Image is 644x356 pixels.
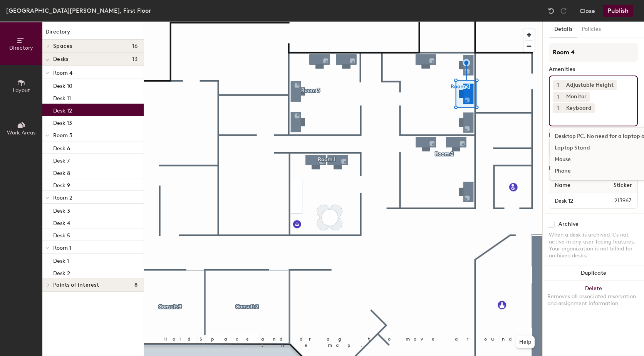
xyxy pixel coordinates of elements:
p: Desk 7 [53,155,70,164]
button: Duplicate [543,265,644,281]
button: 1 [553,92,563,102]
button: Policies [577,22,605,37]
button: Close [580,5,595,17]
div: Keyboard [563,103,595,113]
p: Desk 4 [53,218,70,227]
button: Hoteled [549,142,638,156]
div: Archive [558,221,579,227]
span: Layout [13,87,30,94]
p: Desk 2 [53,268,70,277]
p: Desk 8 [53,168,70,176]
p: Desk 9 [53,180,70,189]
input: Unnamed desk [551,195,596,206]
span: 1 [557,93,559,101]
button: 1 [553,103,563,113]
button: Details [550,22,577,37]
div: Amenities [549,66,638,72]
p: Desk 6 [53,143,70,152]
span: Work Areas [7,129,35,136]
span: 16 [132,43,138,49]
span: 1 [557,81,559,89]
button: 1 [553,80,563,90]
div: [GEOGRAPHIC_DATA][PERSON_NAME], First Floor [6,6,151,15]
button: Help [516,336,535,348]
span: 1 [557,104,559,113]
button: DeleteRemoves all associated reservation and assignment information [543,281,644,315]
div: Monitor [563,92,590,102]
span: 13 [132,56,138,62]
span: Directory [9,45,33,51]
span: 213967 [596,196,636,205]
img: Redo [560,7,567,15]
div: When a desk is archived it's not active in any user-facing features. Your organization is not bil... [549,232,638,259]
p: Desk 3 [53,205,70,214]
span: 8 [134,282,138,288]
span: Sticker [610,178,636,192]
span: Room 4 [53,70,72,76]
div: Adjustable Height [563,80,617,90]
button: Publish [603,5,633,17]
h1: Directory [42,28,144,40]
p: Desk 11 [53,93,71,102]
span: Points of interest [53,282,99,288]
p: Desk 12 [53,105,72,114]
span: Name [551,178,574,192]
img: Undo [547,7,555,15]
div: Desk Type [549,133,638,139]
span: Desks [53,56,68,62]
span: Room 1 [53,245,71,251]
div: Desks [549,165,563,171]
span: Spaces [53,43,72,49]
p: Desk 10 [53,81,72,89]
p: Desk 13 [53,118,72,126]
p: Desk 5 [53,230,70,239]
p: Desk 1 [53,255,69,264]
span: Room 2 [53,195,72,201]
span: Room 3 [53,132,72,139]
div: Removes all associated reservation and assignment information [547,293,639,307]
